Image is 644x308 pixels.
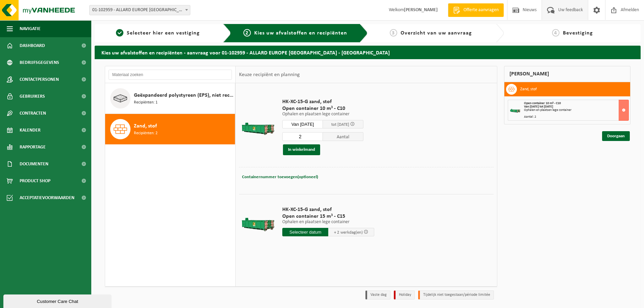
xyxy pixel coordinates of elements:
[418,290,494,300] li: Tijdelijk niet toegestaan/période limitée
[282,112,363,117] p: Ophalen en plaatsen lege container
[602,131,630,141] a: Doorgaan
[105,114,235,144] button: Zand, stof Recipiënten: 2
[524,109,628,112] div: Ophalen en plaatsen lege container
[283,144,320,155] button: In winkelmand
[390,29,397,37] span: 3
[241,172,319,182] button: Containernummer toevoegen(optioneel)
[109,70,232,80] input: Materiaal zoeken
[90,5,190,15] span: 01-102959 - ALLARD EUROPE NV - TURNHOUT
[20,20,41,37] span: Navigatie
[462,7,500,14] span: Offerte aanvragen
[331,122,349,127] span: tot [DATE]
[282,220,374,224] p: Ophalen en plaatsen lege container
[563,30,593,36] span: Bevestiging
[365,290,390,300] li: Vaste dag
[552,29,559,37] span: 4
[20,37,45,54] span: Dashboard
[20,54,59,71] span: Bedrijfsgegevens
[401,30,472,36] span: Overzicht van uw aanvraag
[20,156,48,172] span: Documenten
[520,84,537,95] h3: Zand, stof
[524,105,553,109] strong: Van [DATE] tot [DATE]
[20,122,41,139] span: Kalender
[323,132,363,141] span: Aantal
[95,46,641,59] h2: Kies uw afvalstoffen en recipiënten - aanvraag voor 01-102959 - ALLARD EUROPE [GEOGRAPHIC_DATA] -...
[282,120,323,128] input: Selecteer datum
[105,83,235,114] button: Geëxpandeerd polystyreen (EPS), niet recycleerbaar Recipiënten: 1
[334,230,363,235] span: + 2 werkdag(en)
[134,91,233,99] span: Geëxpandeerd polystyreen (EPS), niet recycleerbaar
[134,99,158,106] span: Recipiënten: 1
[20,172,50,189] span: Product Shop
[524,101,561,105] span: Open container 10 m³ - C10
[282,105,363,112] span: Open container 10 m³ - C10
[282,206,374,213] span: HK-XC-15-G zand, stof
[127,30,200,36] span: Selecteer hier een vestiging
[236,66,303,83] div: Keuze recipiënt en planning
[404,7,438,13] strong: [PERSON_NAME]
[89,5,190,15] span: 01-102959 - ALLARD EUROPE NV - TURNHOUT
[504,66,630,82] div: [PERSON_NAME]
[134,122,157,130] span: Zand, stof
[282,228,328,236] input: Selecteer datum
[448,3,504,17] a: Offerte aanvragen
[20,71,59,88] span: Contactpersonen
[134,130,158,137] span: Recipiënten: 2
[282,98,363,105] span: HK-XC-15-G zand, stof
[20,88,45,105] span: Gebruikers
[282,213,374,220] span: Open container 15 m³ - C15
[243,29,251,37] span: 2
[242,175,318,179] span: Containernummer toevoegen(optioneel)
[524,115,628,119] div: Aantal: 2
[254,30,347,36] span: Kies uw afvalstoffen en recipiënten
[3,293,113,308] iframe: chat widget
[98,29,218,37] a: 1Selecteer hier een vestiging
[20,105,46,122] span: Contracten
[394,290,415,300] li: Holiday
[20,189,74,206] span: Acceptatievoorwaarden
[116,29,123,37] span: 1
[20,139,46,156] span: Rapportage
